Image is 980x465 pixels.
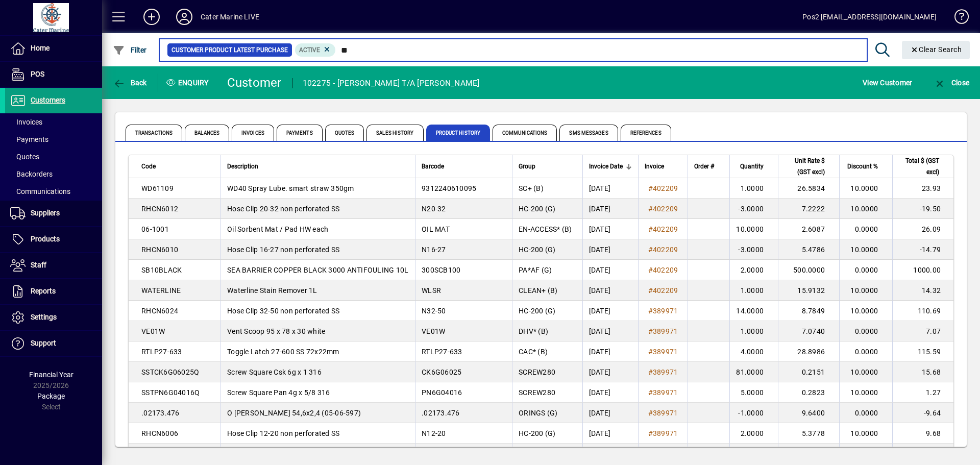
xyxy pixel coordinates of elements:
[589,161,632,172] div: Invoice Date
[729,178,778,199] td: 1.0000
[847,161,878,172] span: Discount %
[645,244,682,255] a: #402209
[645,428,682,439] a: #389971
[839,219,892,239] td: 0.0000
[422,161,444,172] span: Barcode
[785,155,834,178] div: Unit Rate $ (GST excl)
[519,409,558,417] span: ORINGS (G)
[892,280,953,301] td: 14.32
[10,170,53,178] span: Backorders
[729,423,778,444] td: 2.0000
[648,184,653,192] span: #
[653,388,678,397] span: 389971
[892,178,953,199] td: 23.93
[839,423,892,444] td: 10.0000
[648,286,653,295] span: #
[141,286,181,295] span: WATERLINE
[31,70,44,78] span: POS
[426,125,491,141] span: Product History
[5,131,102,148] a: Payments
[5,165,102,183] a: Backorders
[141,225,169,233] span: 06-1001
[892,219,953,239] td: 26.09
[10,118,42,126] span: Invoices
[899,155,948,178] div: Total $ (GST excl)
[227,184,354,192] span: WD40 Spray Lube. smart straw 350gm
[645,305,682,316] a: #389971
[519,246,556,254] span: HC-200 (G)
[582,260,638,280] td: [DATE]
[31,339,56,347] span: Support
[653,327,678,335] span: 389971
[839,321,892,341] td: 0.0000
[729,260,778,280] td: 2.0000
[839,444,892,464] td: 10.0000
[778,423,839,444] td: 5.3778
[892,444,953,464] td: 4.28
[947,2,967,35] a: Knowledge Base
[839,341,892,362] td: 0.0000
[277,125,323,141] span: Payments
[519,307,556,315] span: HC-200 (G)
[785,155,825,178] span: Unit Rate $ (GST excl)
[645,264,682,276] a: #402209
[519,161,535,172] span: Group
[839,178,892,199] td: 10.0000
[29,371,73,379] span: Financial Year
[648,348,653,356] span: #
[10,187,70,195] span: Communications
[736,161,773,172] div: Quantity
[519,286,558,295] span: CLEAN+ (B)
[839,362,892,382] td: 10.0000
[110,41,150,59] button: Filter
[648,327,653,335] span: #
[519,368,555,376] span: SCREW280
[582,444,638,464] td: [DATE]
[303,75,480,91] div: 102275 - [PERSON_NAME] T/A [PERSON_NAME]
[740,161,764,172] span: Quantity
[31,235,60,243] span: Products
[582,403,638,423] td: [DATE]
[648,225,653,233] span: #
[227,225,328,233] span: Oil Sorbent Mat / Pad HW each
[892,382,953,403] td: 1.27
[729,301,778,321] td: 14.0000
[648,409,653,417] span: #
[37,392,65,400] span: Package
[582,362,638,382] td: [DATE]
[648,307,653,315] span: #
[201,9,259,25] div: Cater Marine LIVE
[653,225,678,233] span: 402209
[227,307,339,315] span: Hose Clip 32-50 non perforated SS
[645,346,682,357] a: #389971
[227,75,282,91] div: Customer
[653,266,678,274] span: 402209
[778,239,839,260] td: 5.4786
[645,161,664,172] span: Invoice
[141,388,200,397] span: SSTPN6G04016Q
[892,301,953,321] td: 110.69
[31,96,65,104] span: Customers
[31,261,46,269] span: Staff
[5,253,102,278] a: Staff
[232,125,274,141] span: Invoices
[185,125,229,141] span: Balances
[902,41,970,59] button: Clear
[582,239,638,260] td: [DATE]
[141,429,178,437] span: RHCN6006
[778,403,839,423] td: 9.6400
[582,382,638,403] td: [DATE]
[171,45,288,55] span: Customer Product Latest Purchase
[778,341,839,362] td: 28.8986
[422,368,461,376] span: CK6G06025
[839,260,892,280] td: 0.0000
[141,348,182,356] span: RTLP27-633
[778,199,839,219] td: 7.2222
[729,219,778,239] td: 10.0000
[422,246,446,254] span: N16-27
[141,266,182,274] span: SB10BLACK
[519,388,555,397] span: SCREW280
[422,307,446,315] span: N32-50
[778,362,839,382] td: 0.2151
[366,125,423,141] span: Sales History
